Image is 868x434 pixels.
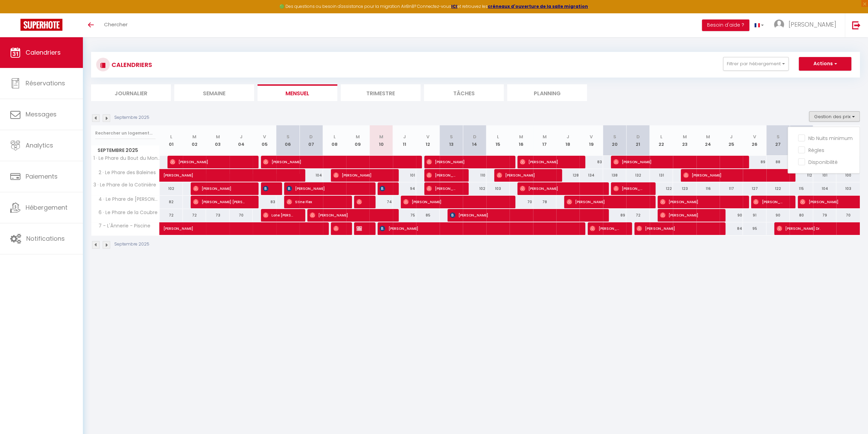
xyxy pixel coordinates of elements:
[543,134,547,140] abbr: M
[26,110,57,118] span: Messages
[253,125,276,156] th: 05
[163,219,273,232] span: [PERSON_NAME]
[743,125,766,156] th: 26
[720,182,743,195] div: 117
[636,134,639,140] abbr: D
[26,172,58,181] span: Paiements
[520,182,597,195] span: [PERSON_NAME]
[603,125,626,156] th: 20
[170,155,247,168] span: [PERSON_NAME]
[183,209,206,222] div: 72
[110,57,152,72] h3: CALENDRIERS
[683,169,784,182] span: [PERSON_NAME]
[160,169,183,182] a: [PERSON_NAME]
[603,209,626,222] div: 89
[486,182,510,195] div: 103
[91,84,171,101] li: Journalier
[160,182,183,195] div: 102
[813,182,836,195] div: 104
[440,125,463,156] th: 13
[230,125,253,156] th: 04
[310,209,387,222] span: [PERSON_NAME]
[650,125,673,156] th: 22
[753,134,756,140] abbr: V
[356,222,364,235] span: [PERSON_NAME]
[92,222,152,230] span: 7 - L'Ânnerie - Piscine
[723,57,789,71] button: Filtrer par hébergement
[720,125,743,156] th: 25
[263,182,271,195] span: [PERSON_NAME]
[836,125,860,156] th: 30
[702,19,749,31] button: Besoin d'aide ?
[299,125,323,156] th: 07
[309,134,313,140] abbr: D
[92,209,159,216] span: 6 · Le Phare de la Coubre
[813,169,836,182] div: 101
[160,222,183,235] a: [PERSON_NAME]
[720,209,743,222] div: 90
[393,182,416,195] div: 94
[790,125,813,156] th: 28
[660,209,714,222] span: [PERSON_NAME]
[451,3,457,9] strong: ICI
[450,134,453,140] abbr: S
[510,196,533,208] div: 70
[766,209,790,222] div: 90
[393,125,416,156] th: 11
[800,195,847,208] span: [PERSON_NAME]
[774,19,784,30] img: ...
[416,125,439,156] th: 12
[613,182,644,195] span: [PERSON_NAME]
[369,125,393,156] th: 10
[696,125,720,156] th: 24
[743,222,766,235] div: 95
[380,222,573,235] span: [PERSON_NAME]
[520,155,574,168] span: [PERSON_NAME]
[486,125,510,156] th: 15
[636,222,714,235] span: [PERSON_NAME]
[660,195,737,208] span: [PERSON_NAME]
[613,155,737,168] span: [PERSON_NAME]
[836,169,860,182] div: 100
[790,209,813,222] div: 80
[613,134,616,140] abbr: S
[789,20,836,29] span: [PERSON_NAME]
[114,241,149,248] p: Septembre 2025
[341,84,421,101] li: Trimestre
[766,182,790,195] div: 122
[673,182,696,195] div: 123
[497,134,499,140] abbr: L
[263,134,266,140] abbr: V
[450,209,597,222] span: [PERSON_NAME]
[174,84,254,101] li: Semaine
[426,182,457,195] span: [PERSON_NAME]
[163,165,257,178] span: [PERSON_NAME]
[95,127,156,139] input: Rechercher un logement...
[567,195,644,208] span: [PERSON_NAME]
[836,182,860,195] div: 103
[650,169,673,182] div: 131
[556,169,579,182] div: 128
[206,125,229,156] th: 03
[650,182,673,195] div: 122
[92,156,161,161] span: 1 · Le Phare du Bout du Monde
[753,195,784,208] span: [PERSON_NAME]
[216,134,220,140] abbr: M
[323,125,346,156] th: 08
[682,134,687,140] abbr: M
[183,125,206,156] th: 02
[380,182,387,195] span: [PERSON_NAME]
[603,169,626,182] div: 138
[533,196,556,208] div: 78
[263,155,410,168] span: [PERSON_NAME]
[777,222,839,235] span: [PERSON_NAME] Dr.
[393,169,416,182] div: 101
[170,134,172,140] abbr: L
[403,134,406,140] abbr: J
[533,125,556,156] th: 17
[696,182,720,195] div: 116
[379,134,383,140] abbr: M
[26,234,65,243] span: Notifications
[766,156,790,168] div: 88
[91,145,159,155] span: Septembre 2025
